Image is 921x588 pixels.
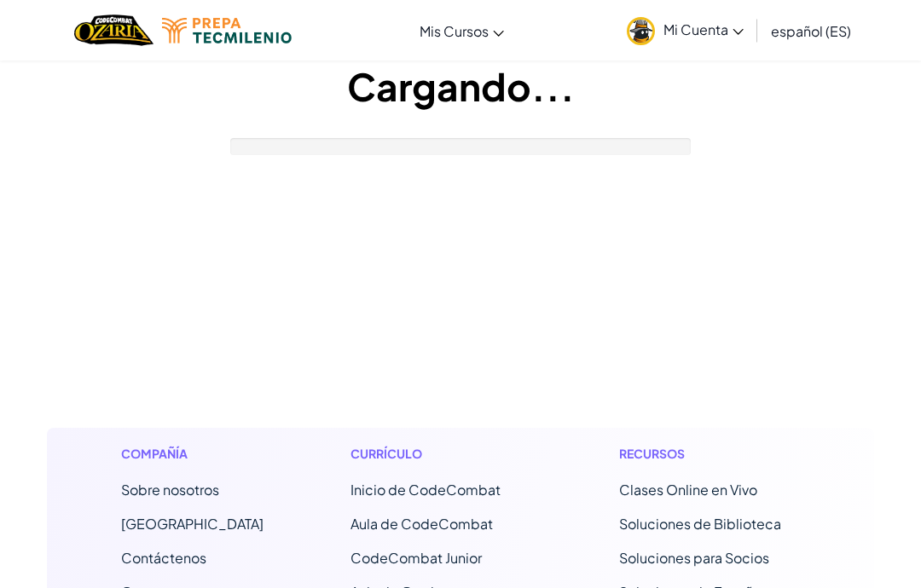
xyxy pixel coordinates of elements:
img: Tecmilenio logo [162,18,292,43]
span: Mis Cursos [420,22,489,40]
h1: Recursos [619,445,801,463]
a: Soluciones para Socios [619,549,769,567]
h1: Currículo [350,445,532,463]
img: avatar [627,17,655,45]
a: Ozaria by CodeCombat logo [74,13,153,48]
span: Inicio de CodeCombat [350,481,501,499]
a: Aula de CodeCombat [350,515,493,533]
a: CodeCombat Junior [350,549,482,567]
a: Mis Cursos [411,8,513,54]
a: Soluciones de Biblioteca [619,515,781,533]
a: Clases Online en Vivo [619,481,757,499]
a: Mi Cuenta [618,3,752,57]
a: español (ES) [762,8,860,54]
span: español (ES) [771,22,851,40]
a: [GEOGRAPHIC_DATA] [121,515,264,533]
span: Contáctenos [121,549,206,567]
h1: Compañía [121,445,264,463]
a: Sobre nosotros [121,481,219,499]
img: Home [74,13,153,48]
span: Mi Cuenta [663,20,744,38]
